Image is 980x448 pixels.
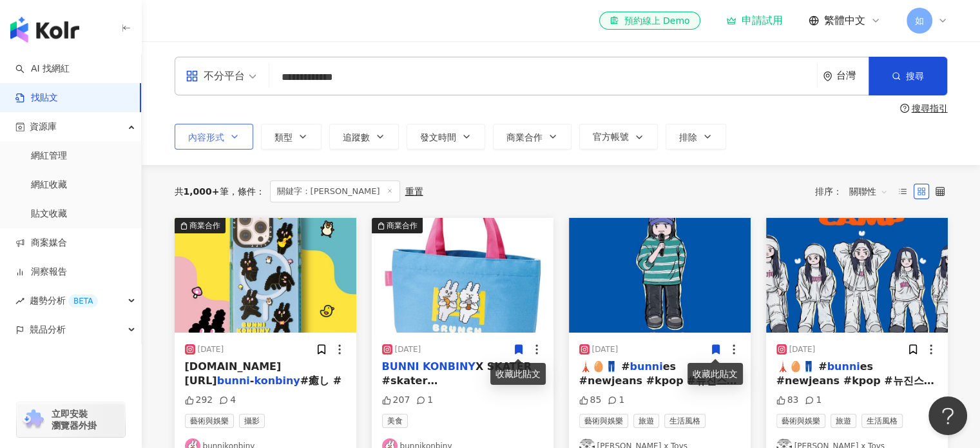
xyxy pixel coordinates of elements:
div: 預約線上 Demo [610,14,689,27]
div: [DATE] [789,344,816,355]
div: 重置 [405,186,423,197]
span: 關聯性 [849,181,888,202]
div: 搜尋指引 [912,103,948,113]
div: [DATE] [198,344,224,355]
span: 發文時間 [420,132,456,142]
img: post-image [569,218,751,333]
div: post-image商業合作 [372,218,553,333]
span: question-circle [900,104,909,113]
span: 旅遊 [831,414,856,428]
div: BETA [68,295,98,307]
div: 商業合作 [387,219,418,232]
div: 收藏此貼文 [687,363,743,385]
a: 商案媒合 [15,237,67,249]
button: 商業合作 [493,124,572,150]
img: post-image [766,218,948,333]
div: post-image商業合作 [175,218,356,333]
button: 追蹤數 [329,124,399,150]
div: 292 [185,394,213,407]
img: post-image [372,218,553,333]
div: 1 [416,394,433,407]
span: 條件 ： [229,186,265,197]
span: 藝術與娛樂 [185,414,234,428]
div: 1 [805,394,821,407]
span: 搜尋 [906,71,924,81]
a: searchAI 找網紅 [15,63,70,75]
button: 發文時間 [407,124,485,150]
span: 如 [915,14,924,28]
span: 美食 [382,414,408,428]
span: X SKATER #skater # [382,360,532,402]
div: 共 筆 [175,186,229,197]
span: 商業合作 [506,132,543,142]
div: 商業合作 [189,219,220,232]
div: 收藏此貼文 [490,363,546,385]
button: 搜尋 [869,57,947,95]
mark: bunni [629,360,662,373]
span: 藝術與娛樂 [579,414,628,428]
span: 趨勢分析 [30,286,98,315]
span: 關鍵字：[PERSON_NAME] [270,180,400,202]
a: 預約線上 Demo [599,12,700,30]
span: rise [15,297,24,306]
span: 追蹤數 [343,132,370,142]
img: logo [10,17,79,43]
mark: bunni [217,375,250,387]
span: 官方帳號 [593,131,629,142]
button: 內容形式 [175,124,253,150]
span: 1,000+ [184,186,220,197]
div: [DATE] [395,344,421,355]
div: 83 [776,394,799,407]
span: appstore [186,70,198,83]
span: 旅遊 [633,414,659,428]
div: [DATE] [592,344,619,355]
mark: bunni [827,360,860,373]
span: 排除 [679,132,697,142]
span: 資源庫 [30,112,57,141]
a: 找貼文 [15,92,58,104]
a: chrome extension立即安裝 瀏覽器外掛 [17,402,125,437]
span: [DOMAIN_NAME][URL] [185,360,282,387]
div: 85 [579,394,602,407]
span: #癒し # [300,375,341,387]
span: 內容形式 [188,132,224,142]
mark: BUNNI [382,360,419,373]
button: 官方帳號 [579,124,658,150]
span: - [250,375,255,387]
div: 1 [608,394,624,407]
a: 洞察報告 [15,266,67,278]
img: chrome extension [21,409,46,430]
div: 207 [382,394,410,407]
span: 生活風格 [664,414,706,428]
span: environment [823,72,832,81]
span: 生活風格 [861,414,903,428]
mark: KONBINY [423,360,476,373]
span: 🗼🥚👖 # [579,360,630,373]
span: 類型 [274,132,293,142]
div: 排序： [815,181,895,202]
iframe: Help Scout Beacon - Open [928,396,967,435]
mark: konbiny [254,375,300,387]
a: 網紅收藏 [31,179,67,191]
button: 排除 [666,124,726,150]
a: 申請試用 [726,14,783,27]
span: 立即安裝 瀏覽器外掛 [52,408,97,431]
button: 類型 [261,124,322,150]
img: post-image [175,218,356,333]
span: 藝術與娛樂 [776,414,825,428]
div: 4 [219,394,236,407]
a: 網紅管理 [31,150,67,162]
span: 繁體中文 [824,14,865,28]
span: 競品分析 [30,315,66,344]
a: 貼文收藏 [31,208,67,220]
span: 攝影 [239,414,265,428]
div: 台灣 [836,70,869,81]
div: 不分平台 [186,66,245,86]
span: 🗼🥚👖 # [776,360,827,373]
